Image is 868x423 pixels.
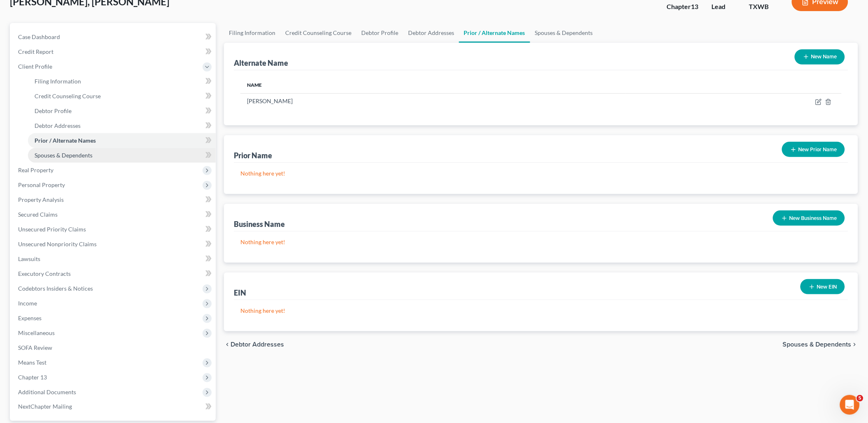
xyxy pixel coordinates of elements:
span: Codebtors Insiders & Notices [18,285,93,292]
button: New Name [795,49,845,65]
a: SOFA Review [12,340,216,355]
div: Alternate Name [234,58,288,68]
span: Unsecured Nonpriority Claims [18,240,97,247]
span: Lawsuits [18,255,40,262]
span: SOFA Review [18,344,52,351]
button: chevron_left Debtor Addresses [224,341,284,348]
span: Executory Contracts [18,270,71,277]
span: Personal Property [18,181,65,188]
a: Spouses & Dependents [530,23,598,43]
span: Expenses [18,314,42,321]
span: Credit Report [18,48,53,55]
p: Nothing here yet! [240,169,842,178]
a: Unsecured Nonpriority Claims [12,237,216,252]
a: Lawsuits [12,252,216,266]
a: Debtor Profile [356,23,403,43]
a: Executory Contracts [12,266,216,281]
a: NextChapter Mailing [12,400,216,414]
span: Spouses & Dependents [35,152,92,159]
a: Debtor Addresses [403,23,459,43]
span: Property Analysis [18,196,64,203]
a: Spouses & Dependents [28,148,216,163]
a: Filing Information [224,23,280,43]
td: [PERSON_NAME] [240,93,626,109]
p: Nothing here yet! [240,238,842,246]
span: Real Property [18,166,53,173]
a: Credit Counseling Course [28,89,216,104]
span: Chapter 13 [18,374,47,381]
span: 13 [691,2,699,10]
span: Filing Information [35,78,81,85]
span: Credit Counseling Course [35,92,101,99]
button: Spouses & Dependents chevron_right [783,341,858,348]
th: Name [240,77,626,93]
span: Case Dashboard [18,33,60,40]
a: Unsecured Priority Claims [12,222,216,237]
span: Spouses & Dependents [783,341,852,348]
a: Filing Information [28,74,216,89]
span: Secured Claims [18,211,58,218]
button: New EIN [801,279,845,294]
button: New Prior Name [782,142,845,157]
span: Debtor Addresses [35,122,81,129]
span: Income [18,300,37,307]
i: chevron_right [852,341,858,348]
p: Nothing here yet! [240,307,842,315]
i: chevron_left [224,341,231,348]
span: NextChapter Mailing [18,403,72,410]
button: New Business Name [773,210,845,226]
a: Secured Claims [12,207,216,222]
span: 5 [857,395,863,402]
a: Credit Counseling Course [280,23,356,43]
span: Unsecured Priority Claims [18,226,86,233]
div: EIN [234,288,246,298]
div: Chapter [667,2,699,12]
span: Means Test [18,359,46,366]
div: Prior Name [234,150,272,160]
a: Property Analysis [12,192,216,207]
div: Business Name [234,219,285,229]
a: Credit Report [12,44,216,59]
iframe: Intercom live chat [840,395,860,415]
span: Miscellaneous [18,329,55,336]
span: Debtor Profile [35,107,72,114]
a: Debtor Profile [28,104,216,118]
span: Prior / Alternate Names [35,137,96,144]
span: Debtor Addresses [231,341,284,348]
a: Prior / Alternate Names [459,23,530,43]
a: Debtor Addresses [28,118,216,133]
div: TXWB [749,2,779,12]
a: Case Dashboard [12,30,216,44]
a: Prior / Alternate Names [28,133,216,148]
span: Client Profile [18,63,52,70]
div: Lead [712,2,736,12]
span: Additional Documents [18,388,76,395]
